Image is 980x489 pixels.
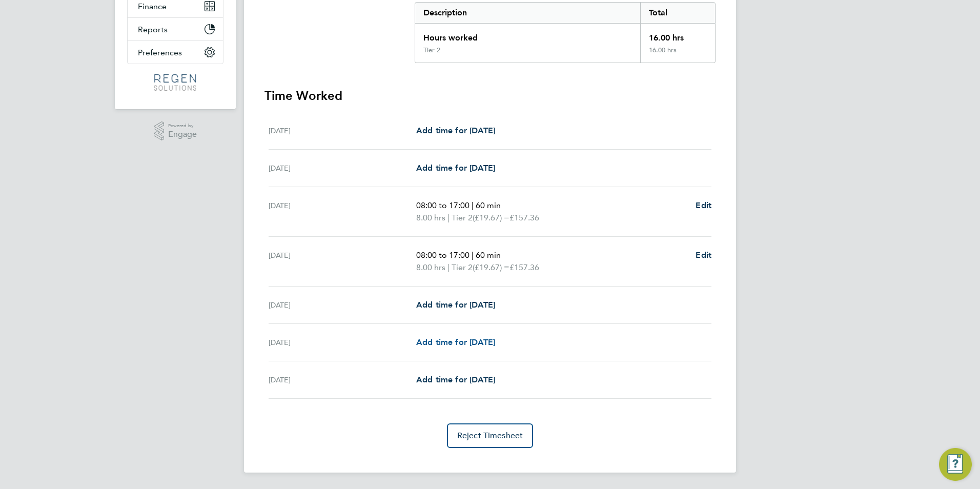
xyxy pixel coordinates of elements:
[138,25,168,34] span: Reports
[154,121,197,141] a: Powered byEngage
[452,261,473,274] span: Tier 2
[138,48,182,57] span: Preferences
[640,24,715,46] div: 16.00 hrs
[168,121,197,130] span: Powered by
[416,163,495,173] span: Add time for [DATE]
[269,199,416,224] div: [DATE]
[269,162,416,174] div: [DATE]
[269,299,416,311] div: [DATE]
[416,126,495,135] span: Add time for [DATE]
[415,3,640,23] div: Description
[640,46,715,63] div: 16.00 hrs
[416,250,469,260] span: 08:00 to 17:00
[269,249,416,274] div: [DATE]
[416,262,445,272] span: 8.00 hrs
[939,448,972,481] button: Engage Resource Center
[476,200,501,210] span: 60 min
[509,262,539,272] span: £157.36
[457,431,523,441] span: Reject Timesheet
[269,374,416,386] div: [DATE]
[416,375,495,384] span: Add time for [DATE]
[416,299,495,311] a: Add time for [DATE]
[447,423,534,448] button: Reject Timesheet
[416,162,495,174] a: Add time for [DATE]
[416,200,469,210] span: 08:00 to 17:00
[416,300,495,310] span: Add time for [DATE]
[696,249,711,261] a: Edit
[416,374,495,386] a: Add time for [DATE]
[415,24,640,46] div: Hours worked
[452,212,473,224] span: Tier 2
[473,213,509,222] span: (£19.67) =
[154,74,196,91] img: regensolutions-logo-retina.png
[128,41,223,64] button: Preferences
[696,250,711,260] span: Edit
[168,130,197,139] span: Engage
[138,2,167,11] span: Finance
[264,88,716,104] h3: Time Worked
[416,337,495,347] span: Add time for [DATE]
[472,200,474,210] span: |
[447,213,450,222] span: |
[128,18,223,40] button: Reports
[473,262,509,272] span: (£19.67) =
[269,336,416,349] div: [DATE]
[447,262,450,272] span: |
[640,3,715,23] div: Total
[476,250,501,260] span: 60 min
[415,2,716,63] div: Summary
[423,46,440,54] div: Tier 2
[127,74,223,91] a: Go to home page
[416,213,445,222] span: 8.00 hrs
[696,200,711,210] span: Edit
[416,125,495,137] a: Add time for [DATE]
[509,213,539,222] span: £157.36
[416,336,495,349] a: Add time for [DATE]
[472,250,474,260] span: |
[269,125,416,137] div: [DATE]
[696,199,711,212] a: Edit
